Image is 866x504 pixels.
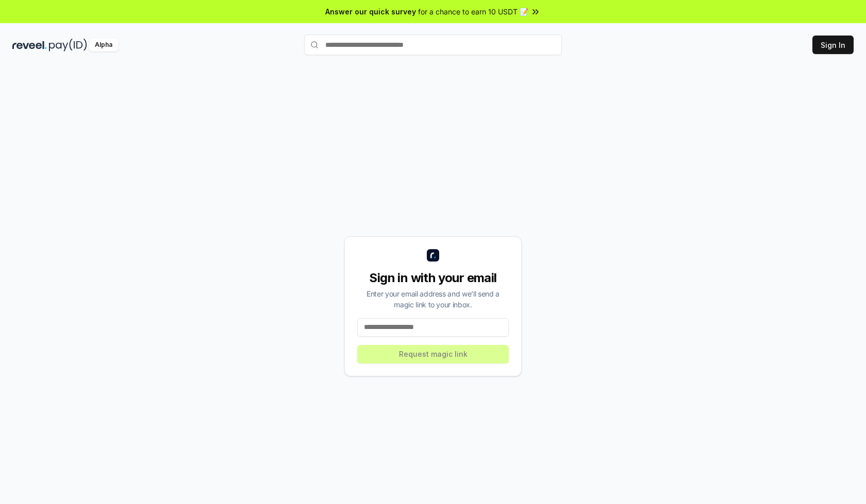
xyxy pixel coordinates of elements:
[12,39,47,51] img: reveel_dark
[427,249,439,262] img: logo_small
[418,6,528,17] span: for a chance to earn 10 USDT 📝
[357,288,509,310] div: Enter your email address and we’ll send a magic link to your inbox.
[325,6,416,17] span: Answer our quick survey
[89,39,118,51] div: Alpha
[357,270,509,286] div: Sign in with your email
[812,36,854,54] button: Sign In
[49,39,87,51] img: pay_id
